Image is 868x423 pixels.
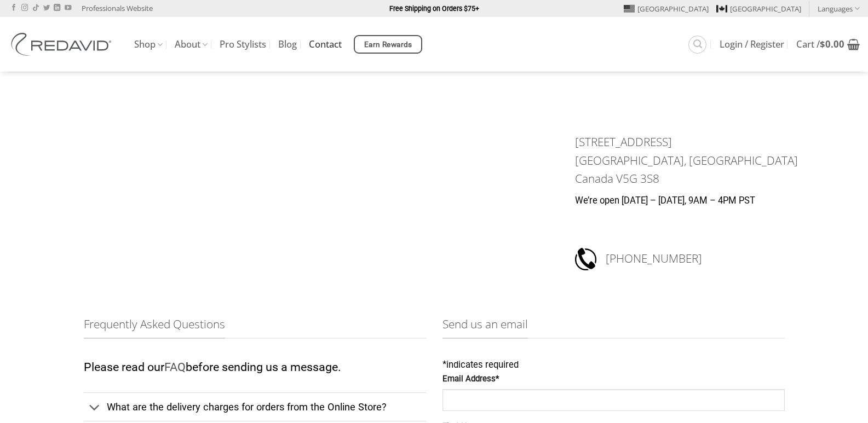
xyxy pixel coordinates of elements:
[818,1,860,16] a: Languages
[84,315,225,339] span: Frequently Asked Questions
[796,40,844,49] span: Cart /
[309,34,342,54] a: Contact
[796,32,860,56] a: View cart
[442,315,528,339] span: Send us an email
[575,133,814,188] h3: [STREET_ADDRESS] [GEOGRAPHIC_DATA], [GEOGRAPHIC_DATA] Canada V5G 3S8
[10,4,17,12] a: Follow on Facebook
[278,34,297,54] a: Blog
[389,4,479,13] strong: Free Shipping on Orders $75+
[688,36,706,54] a: Search
[65,4,71,12] a: Follow on YouTube
[820,38,844,50] bdi: 0.00
[84,358,426,377] p: Please read our before sending us a message.
[606,246,814,271] h3: [PHONE_NUMBER]
[175,34,208,55] a: About
[575,194,814,208] p: We’re open [DATE] – [DATE], 9AM – 4PM PST
[354,35,422,54] a: Earn Rewards
[107,401,387,413] span: What are the delivery charges for orders from the Online Store?
[220,34,266,54] a: Pro Stylists
[624,1,709,17] a: [GEOGRAPHIC_DATA]
[84,392,426,421] a: Toggle What are the delivery charges for orders from the Online Store?
[820,38,825,50] span: $
[442,358,785,373] div: indicates required
[442,373,785,386] label: Email Address
[21,4,28,12] a: Follow on Instagram
[134,34,163,55] a: Shop
[720,40,784,49] span: Login / Register
[43,4,50,12] a: Follow on Twitter
[32,4,39,12] a: Follow on TikTok
[164,360,186,374] a: FAQ
[716,1,801,17] a: [GEOGRAPHIC_DATA]
[8,33,118,56] img: REDAVID Salon Products | United States
[54,4,60,12] a: Follow on LinkedIn
[84,396,106,420] button: Toggle
[720,34,784,54] a: Login / Register
[364,39,412,51] span: Earn Rewards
